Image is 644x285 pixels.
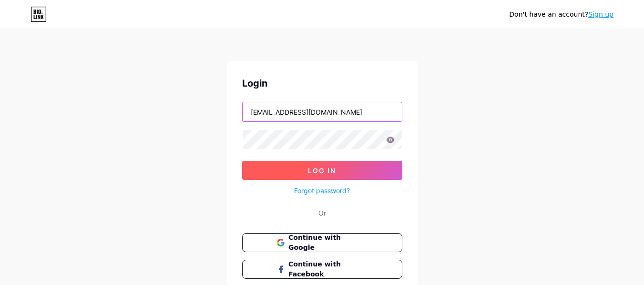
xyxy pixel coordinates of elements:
span: Continue with Google [288,233,367,253]
div: Or [318,208,326,218]
div: Don't have an account? [509,10,613,20]
a: Sign up [588,10,613,18]
a: Forgot password? [294,186,350,196]
span: Continue with Facebook [288,259,367,279]
button: Log In [242,161,402,180]
button: Continue with Facebook [242,260,402,279]
input: Username [243,102,402,121]
span: Log In [308,167,336,175]
button: Continue with Google [242,233,402,252]
div: Login [242,76,402,90]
